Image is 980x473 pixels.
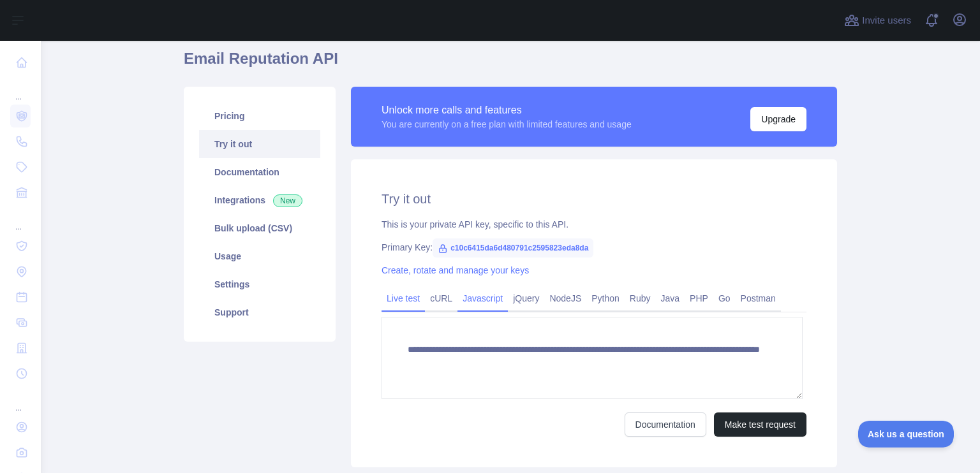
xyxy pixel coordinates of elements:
a: NodeJS [544,288,586,309]
span: Invite users [862,13,911,28]
a: Postman [736,288,781,309]
div: ... [10,76,31,102]
button: Make test request [714,412,806,437]
a: Python [586,288,625,309]
div: You are currently on a free plan with limited features and usage [382,118,632,131]
a: Try it out [199,130,320,158]
a: jQuery [508,288,544,309]
div: Primary Key: [382,241,806,254]
button: Invite users [842,10,914,31]
button: Upgrade [750,107,806,131]
a: Bulk upload (CSV) [199,214,320,242]
h2: Try it out [382,190,806,208]
a: Ruby [625,288,656,309]
a: Usage [199,242,320,270]
h1: Email Reputation API [184,48,837,79]
div: ... [10,388,31,413]
div: Unlock more calls and features [382,103,632,118]
a: Pricing [199,102,320,130]
a: Settings [199,270,320,298]
span: New [273,194,302,207]
a: Javascript [457,288,508,309]
a: Documentation [199,158,320,186]
a: Create, rotate and manage your keys [382,265,529,275]
a: Support [199,298,320,326]
a: cURL [425,288,457,309]
div: ... [10,207,31,232]
div: This is your private API key, specific to this API. [382,218,806,231]
a: Go [713,288,736,309]
iframe: Toggle Customer Support [858,421,954,448]
a: Java [656,288,685,309]
a: PHP [685,288,713,309]
span: c10c6415da6d480791c2595823eda8da [433,238,593,258]
a: Live test [382,288,425,309]
a: Integrations New [199,186,320,214]
a: Documentation [625,412,706,437]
